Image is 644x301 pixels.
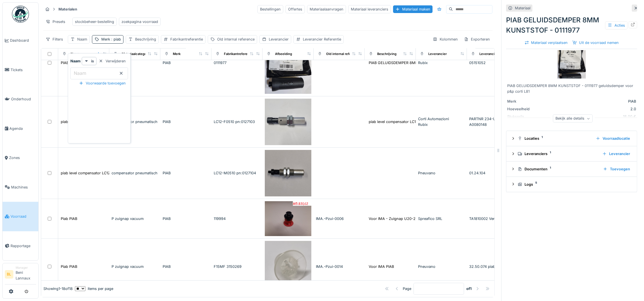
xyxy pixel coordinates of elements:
span: 05151052 [469,61,486,65]
div: Materiaal [515,5,530,11]
div: LC12-F0510 pn:0127103 [214,119,260,124]
img: PIAB GELUIDSDEMPER 8MM KUNSTSTOF - 0111977 [265,32,311,94]
div: PIAB [163,60,209,65]
div: Offertes [286,5,305,13]
div: Fabrikantreferentie [170,37,203,42]
div: Leverancier [428,52,447,56]
div: Logs [518,182,630,187]
span: Spreafico SRL [418,217,442,221]
span: Voorraad [11,214,36,219]
div: Showing 1 - 18 of 18 [43,286,73,291]
span: A0080148 [469,122,487,127]
div: piab level compensator LC12-F0510 , M5 [DEMOGRAPHIC_DATA] stroke 10 [61,119,190,124]
span: Zones [9,155,36,160]
img: PIAB GELUIDSDEMPER 8MM KUNSTSTOF - 0111977 [557,50,586,79]
div: 2.0 [552,106,636,112]
summary: Logs5 [509,179,635,190]
span: Machines [11,185,36,190]
div: Old internal reference [326,52,360,56]
div: Leverancier [600,150,632,158]
div: 0111977 [214,60,260,65]
div: Documenten [518,166,599,172]
div: Piab PIAB [61,264,77,269]
span: : piab [110,37,121,41]
div: Afbeelding [275,52,292,56]
div: Beschrijving [377,52,397,56]
div: PIAB [163,216,209,221]
div: PIAB [163,119,209,124]
div: PIAB [163,264,209,269]
span: Agenda [9,126,36,131]
div: Bekijk alle details [553,115,593,123]
strong: Naam [70,58,81,64]
div: Materiaal leveranciers [348,5,391,13]
div: PIAB [163,170,209,176]
img: Piab PIAB [265,201,311,236]
div: PIAB GELUIDSDEMPER 8MM KUNSTSTOF - 0111977 geluidsdemper voor p&p corti L81 [507,83,636,94]
div: Naam [77,37,87,42]
span: Pneuvano [418,171,435,175]
span: Rubix [418,61,428,65]
div: Toevoegen [601,165,632,173]
div: Merk [101,37,121,42]
span: PARTNR 234-U1-009 [469,117,506,121]
label: Naam [73,70,87,77]
div: compensator pneumatisch [112,119,158,124]
div: compensator pneumatisch [112,170,158,176]
div: Leverancier [269,37,289,42]
summary: Locaties1Voorraadlocatie [509,133,635,144]
div: LC12-M0510 pn:0127104 [214,170,260,176]
span: TA1810002 Ventosa [469,217,503,221]
span: 01.24.104 [469,171,485,175]
div: piab level compensator LC12-F0510 , M5 [DEMOGRAPHIC_DATA] s... [369,119,488,124]
div: Voor IMA PIAB [369,264,394,269]
div: IMA.-Pzui-0006 [316,216,362,221]
div: Materiaalcategorie [122,52,150,56]
div: PIAB [552,99,636,104]
span: Dashboard [10,38,36,43]
span: Pneuvano [418,264,435,269]
div: Acties [605,21,628,29]
div: Voorraadlocatie [593,135,632,142]
li: Beni Lannaux [16,266,36,283]
div: Materiaalaanvragen [307,5,346,13]
div: Bestellingen [257,5,283,13]
div: IMA.-Pzui-0014 [316,264,362,269]
div: PIAB GELUIDSDEMPER 8MM KUNSTSTOF - 0111977 [506,15,637,35]
img: Badge_color-CXgf-gQk.svg [12,6,29,23]
div: Materiaal maken [393,5,433,13]
div: P zuignap vacuum [112,264,158,269]
div: Merk [173,52,181,56]
div: Voorwaarde toevoegen [77,79,128,87]
div: Fabrikantreferentie [224,52,253,56]
div: Leveranciers [518,151,598,156]
div: zoekpagina voorraad [121,19,158,24]
span: 32.50.074 piab F15MF [469,264,508,269]
img: Piab PIAB [265,241,311,292]
div: Page [403,286,411,291]
span: Corti Automazioni [418,117,449,121]
div: Naam [71,52,79,56]
span: Rubix [418,122,428,127]
li: BL [5,270,13,279]
div: Presets [43,18,68,26]
div: Leverancier Referentie [303,37,341,42]
strong: is [91,58,94,64]
div: Beschrijving [135,37,156,42]
div: items per page [75,286,113,291]
img: piab level compensator LC12-F0510 , M5 female stroke 10 [265,99,311,145]
div: Materiaal verplaatsen [522,39,570,46]
div: Voor IMA - Zuignap U20-2P Polyurethane 40 - U20... [369,216,462,221]
div: 119994 [214,216,260,221]
div: P zuignap vacuum [112,216,158,221]
div: Verwijderen [97,57,128,65]
strong: Materialen [56,7,79,12]
img: piab level compensator LC12-M0510 , M5 male stroke 10 [265,150,311,196]
div: Hoeveelheid [507,106,550,112]
div: Locaties [518,136,591,141]
div: piab level compensator LC12-M0510 , M5 [DEMOGRAPHIC_DATA] stroke 10 [61,170,191,176]
span: Onderhoud [11,96,36,102]
div: Exporteren [462,35,492,43]
div: Manager [16,266,36,270]
summary: Leveranciers1Leverancier [509,149,635,159]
